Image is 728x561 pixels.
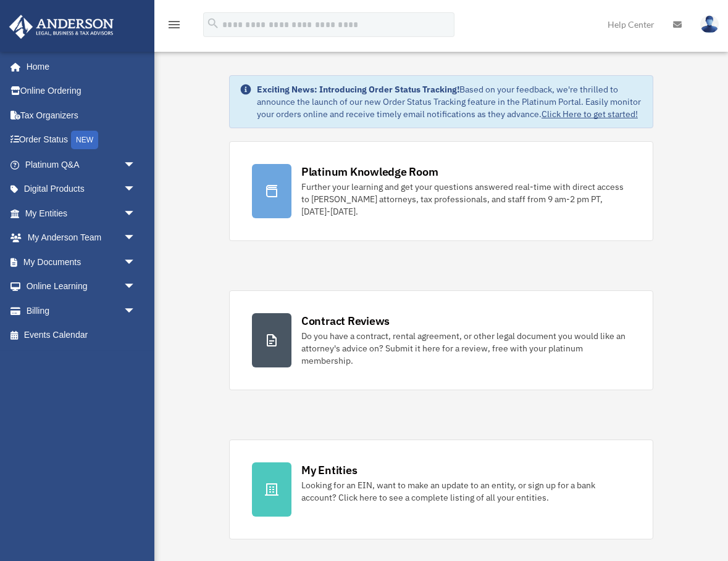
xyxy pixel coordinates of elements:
[123,250,148,275] span: arrow_drop_down
[9,152,154,177] a: Platinum Q&Aarrow_drop_down
[301,330,630,367] div: Do you have a contract, rental agreement, or other legal document you would like an attorney's ad...
[301,181,630,218] div: Further your learning and get your questions answered real-time with direct access to [PERSON_NAM...
[9,128,154,153] a: Order StatusNEW
[9,54,148,79] a: Home
[123,274,148,300] span: arrow_drop_down
[257,84,459,95] strong: Exciting News: Introducing Order Status Tracking!
[9,177,154,202] a: Digital Productsarrow_drop_down
[9,274,154,299] a: Online Learningarrow_drop_down
[206,17,220,30] i: search
[167,22,182,32] a: menu
[9,79,154,104] a: Online Ordering
[301,479,630,504] div: Looking for an EIN, want to make an update to an entity, or sign up for a bank account? Click her...
[167,17,182,32] i: menu
[9,226,154,250] a: My Anderson Teamarrow_drop_down
[123,152,148,178] span: arrow_drop_down
[9,103,154,128] a: Tax Organizers
[301,164,438,179] div: Platinum Knowledge Room
[123,226,148,251] span: arrow_drop_down
[229,141,653,241] a: Platinum Knowledge Room Further your learning and get your questions answered real-time with dire...
[71,131,98,149] div: NEW
[301,313,390,329] div: Contract Reviews
[6,15,117,39] img: Anderson Advisors Platinum Portal
[9,250,154,274] a: My Documentsarrow_drop_down
[123,201,148,226] span: arrow_drop_down
[257,83,643,120] div: Based on your feedback, we're thrilled to announce the launch of our new Order Status Tracking fe...
[229,440,653,539] a: My Entities Looking for an EIN, want to make an update to an entity, or sign up for a bank accoun...
[229,290,653,390] a: Contract Reviews Do you have a contract, rental agreement, or other legal document you would like...
[9,323,154,348] a: Events Calendar
[9,298,154,323] a: Billingarrow_drop_down
[9,201,154,226] a: My Entitiesarrow_drop_down
[123,177,148,202] span: arrow_drop_down
[123,298,148,324] span: arrow_drop_down
[301,462,357,478] div: My Entities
